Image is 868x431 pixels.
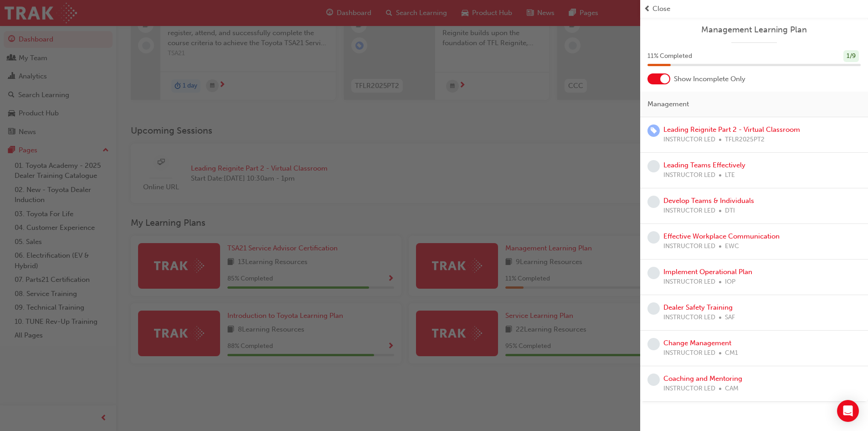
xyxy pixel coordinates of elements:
[663,232,780,240] a: Effective Workplace Communication
[647,51,692,62] span: 11 % Completed
[725,135,765,145] span: TFLR2025PT2
[663,339,731,347] a: Change Management
[725,348,738,358] span: CM1
[663,384,715,394] span: INSTRUCTOR LED
[647,196,660,208] span: learningRecordVerb_NONE-icon
[725,206,735,216] span: DTI
[647,125,660,137] span: learningRecordVerb_ENROLL-icon
[652,4,670,14] span: Close
[725,170,735,181] span: LTE
[663,161,745,169] a: Leading Teams Effectively
[663,348,715,358] span: INSTRUCTOR LED
[663,374,742,383] a: Coaching and Mentoring
[725,312,735,323] span: SAF
[644,4,864,14] button: prev-iconClose
[843,50,859,62] div: 1 / 9
[674,74,745,84] span: Show Incomplete Only
[663,241,715,252] span: INSTRUCTOR LED
[663,312,715,323] span: INSTRUCTOR LED
[663,303,733,312] a: Dealer Safety Training
[647,25,861,35] a: Management Learning Plan
[663,170,715,181] span: INSTRUCTOR LED
[725,384,739,394] span: CAM
[644,4,651,14] span: prev-icon
[663,125,800,134] a: Leading Reignite Part 2 - Virtual Classroom
[647,231,660,244] span: learningRecordVerb_NONE-icon
[663,268,752,276] a: Implement Operational Plan
[663,277,715,287] span: INSTRUCTOR LED
[663,135,715,145] span: INSTRUCTOR LED
[647,338,660,350] span: learningRecordVerb_NONE-icon
[837,400,859,422] div: Open Intercom Messenger
[663,197,754,205] a: Develop Teams & Individuals
[725,241,739,252] span: EWC
[725,277,735,287] span: IOP
[647,374,660,386] span: learningRecordVerb_NONE-icon
[647,160,660,172] span: learningRecordVerb_NONE-icon
[647,99,689,109] span: Management
[663,206,715,216] span: INSTRUCTOR LED
[647,302,660,315] span: learningRecordVerb_NONE-icon
[647,267,660,279] span: learningRecordVerb_NONE-icon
